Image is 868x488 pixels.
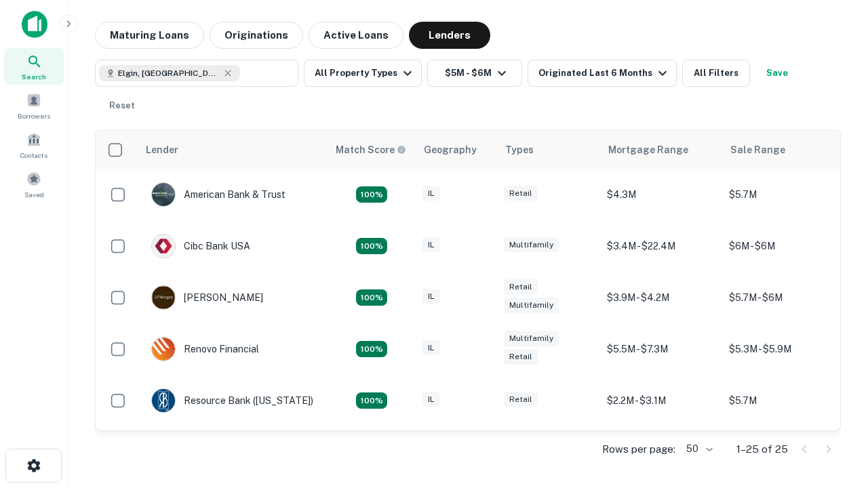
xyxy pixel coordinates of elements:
button: Active Loans [309,22,403,49]
th: Capitalize uses an advanced AI algorithm to match your search with the best lender. The match sco... [328,131,416,169]
button: Lenders [409,22,490,49]
div: Matching Properties: 4, hasApolloMatch: undefined [356,238,387,254]
div: Retail [504,349,538,365]
a: Borrowers [4,87,64,124]
td: $5.5M - $7.3M [600,323,722,375]
th: Types [497,131,600,169]
span: Contacts [20,150,47,161]
h6: Match Score [336,142,403,157]
div: Matching Properties: 7, hasApolloMatch: undefined [356,186,387,203]
img: picture [152,338,175,361]
button: Reset [100,92,144,119]
div: Retail [504,279,538,295]
div: [PERSON_NAME] [151,285,263,310]
div: Renovo Financial [151,337,259,361]
img: capitalize-icon.png [22,11,47,38]
th: Mortgage Range [600,131,722,169]
span: Search [22,71,46,82]
td: $5.7M - $6M [722,272,844,323]
div: Retail [504,392,538,407]
div: Matching Properties: 4, hasApolloMatch: undefined [356,341,387,357]
div: Retail [504,186,538,201]
td: $3.4M - $22.4M [600,220,722,272]
button: $5M - $6M [427,60,522,87]
th: Lender [138,131,328,169]
div: 50 [681,439,715,459]
td: $5.7M [722,375,844,426]
span: Saved [24,189,44,200]
div: Multifamily [504,298,559,313]
td: $4.3M [600,169,722,220]
span: Borrowers [18,110,50,121]
div: IL [422,340,440,356]
a: Search [4,48,64,85]
div: Originated Last 6 Months [538,65,671,81]
td: $4M [600,426,722,478]
img: picture [152,183,175,206]
a: Saved [4,166,64,203]
div: Sale Range [730,142,785,158]
div: Mortgage Range [608,142,688,158]
div: Matching Properties: 4, hasApolloMatch: undefined [356,289,387,306]
td: $2.2M - $3.1M [600,375,722,426]
button: All Property Types [304,60,422,87]
button: All Filters [682,60,750,87]
a: Contacts [4,127,64,163]
th: Sale Range [722,131,844,169]
div: Multifamily [504,237,559,253]
td: $6M - $6M [722,220,844,272]
button: Maturing Loans [95,22,204,49]
button: Originations [210,22,303,49]
img: picture [152,286,175,309]
div: Multifamily [504,331,559,346]
div: Resource Bank ([US_STATE]) [151,388,313,413]
div: Capitalize uses an advanced AI algorithm to match your search with the best lender. The match sco... [336,142,406,157]
img: picture [152,235,175,258]
td: $5.7M [722,169,844,220]
span: Elgin, [GEOGRAPHIC_DATA], [GEOGRAPHIC_DATA] [118,67,220,79]
img: picture [152,389,175,412]
button: Save your search to get updates of matches that match your search criteria. [755,60,799,87]
div: Geography [424,142,477,158]
div: Matching Properties: 4, hasApolloMatch: undefined [356,392,387,409]
div: Cibc Bank USA [151,234,250,258]
div: IL [422,237,440,253]
div: Types [505,142,534,158]
div: IL [422,186,440,201]
div: IL [422,289,440,304]
div: Lender [146,142,178,158]
th: Geography [416,131,497,169]
p: Rows per page: [602,441,675,457]
td: $3.9M - $4.2M [600,272,722,323]
p: 1–25 of 25 [736,441,788,457]
div: IL [422,392,440,407]
button: Originated Last 6 Months [528,60,677,87]
td: $5.6M [722,426,844,478]
iframe: Chat Widget [800,380,868,445]
td: $5.3M - $5.9M [722,323,844,375]
div: American Bank & Trust [151,182,285,207]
